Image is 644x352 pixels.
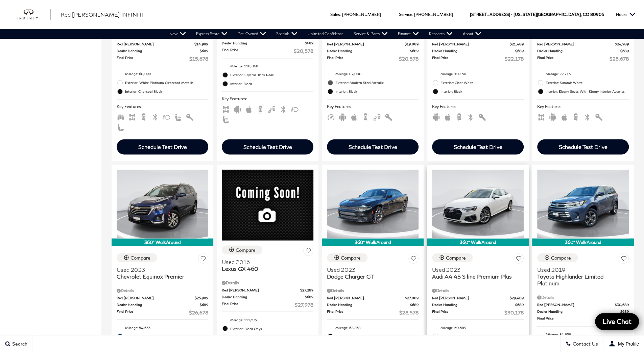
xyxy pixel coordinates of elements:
[467,114,475,119] span: Bluetooth
[510,295,524,300] span: $29,489
[151,114,159,119] span: Bluetooth
[440,333,524,339] span: Exterior: Glacier White Metallic
[294,47,313,54] span: $20,578
[615,341,639,346] span: My Profile
[271,29,303,39] a: Specials
[432,302,524,307] a: Dealer Handling $689
[440,79,524,86] span: Exterior: Clear White
[537,266,624,273] span: Used 2019
[515,302,524,307] span: $689
[230,80,313,87] span: Interior: Black
[117,273,203,280] span: Chevrolet Equinox Premier
[537,315,629,323] a: Final Price $31,378
[349,29,393,39] a: Service & Parts
[327,42,419,47] a: Red [PERSON_NAME] $19,889
[222,280,313,286] div: Pricing Details - Lexus GX 460
[222,95,313,103] span: Key Features :
[327,253,367,262] button: Compare Vehicle
[222,41,313,46] a: Dealer Handling $689
[117,266,208,280] a: Used 2023Chevrolet Equinox Premier
[195,295,208,300] span: $25,989
[117,170,208,238] img: 2023 Chevrolet Equinox Premier
[444,114,452,119] span: Apple Car-Play
[583,114,591,119] span: Bluetooth
[327,309,399,316] span: Final Price
[189,309,208,316] span: $26,678
[222,139,313,154] div: Schedule Test Drive - Honda CR-V Touring
[327,69,419,78] li: Mileage: 87,000
[615,302,629,307] span: $30,689
[414,12,453,17] a: [PHONE_NUMBER]
[112,238,213,246] div: 360° WalkAround
[125,333,208,339] span: Exterior: Blue Glow Metallic
[291,106,299,111] span: Fog Lights
[130,255,150,261] div: Compare
[125,79,208,86] span: Exterior: White Platinum Clearcoat Metallic
[222,116,230,121] span: Heated Seats
[330,12,340,17] span: Sales
[399,12,412,17] span: Service
[128,114,136,119] span: AWD
[432,295,524,300] a: Red [PERSON_NAME] $29,489
[17,9,51,20] img: INFINITI
[537,273,624,286] span: Toyota Highlander Limited Platinum
[405,42,419,47] span: $19,889
[117,42,208,47] a: Red [PERSON_NAME] $14,989
[432,48,524,53] a: Dealer Handling $689
[230,334,313,340] span: Interior: Black
[399,55,419,62] span: $20,578
[603,335,644,352] button: Open user profile menu
[164,29,191,39] a: New
[432,139,524,154] div: Schedule Test Drive - Kia Forte LX
[327,48,419,53] a: Dealer Handling $689
[117,114,125,119] span: Third Row Seats
[432,55,505,62] span: Final Price
[327,295,405,300] span: Red [PERSON_NAME]
[117,48,200,53] span: Dealer Handling
[117,309,208,316] a: Final Price $26,678
[595,114,603,119] span: Keyless Entry
[222,258,308,265] span: Used 2016
[327,48,410,53] span: Dealer Handling
[599,317,635,326] span: Live Chat
[432,295,510,300] span: Red [PERSON_NAME]
[222,265,308,272] span: Lexus GX 460
[432,42,510,47] span: Red [PERSON_NAME]
[117,302,208,307] a: Dealer Handling $689
[432,287,524,293] div: Pricing Details - Audi A4 45 S line Premium Plus
[537,309,620,314] span: Dealer Handling
[327,55,419,62] a: Final Price $20,578
[537,69,629,78] li: Mileage: 22,715
[322,238,424,246] div: 360° WalkAround
[432,48,515,53] span: Dealer Handling
[546,88,629,95] span: Interior: Ebony Seats With Ebony Interior Accents
[537,253,578,262] button: Compare Vehicle
[342,12,381,17] a: [PHONE_NUMBER]
[140,114,148,119] span: Backup Camera
[174,114,182,119] span: Heated Seats
[233,29,271,39] a: Pre-Owned
[117,48,208,53] a: Dealer Handling $689
[222,41,305,46] span: Dealer Handling
[117,69,208,78] li: Mileage: 60,099
[61,10,144,19] a: Red [PERSON_NAME] INFINITI
[537,139,629,154] div: Schedule Test Drive - Buick Encore GX Sport Touring
[571,341,598,347] span: Contact Us
[327,170,419,238] img: 2023 Dodge Charger GT
[505,55,524,62] span: $22,178
[349,144,397,150] div: Schedule Test Drive
[537,55,610,62] span: Final Price
[537,302,629,307] a: Red [PERSON_NAME] $30,689
[384,114,392,119] span: Keyless Entry
[424,29,458,39] a: Research
[546,79,629,86] span: Exterior: Summit White
[17,9,51,20] a: infiniti
[514,253,524,266] button: Save Vehicle
[619,253,629,266] button: Save Vehicle
[410,48,419,53] span: $689
[595,313,639,330] a: Live Chat
[338,114,347,119] span: Android Auto
[233,106,241,111] span: Android Auto
[198,253,208,266] button: Save Vehicle
[117,295,208,300] a: Red [PERSON_NAME] $25,989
